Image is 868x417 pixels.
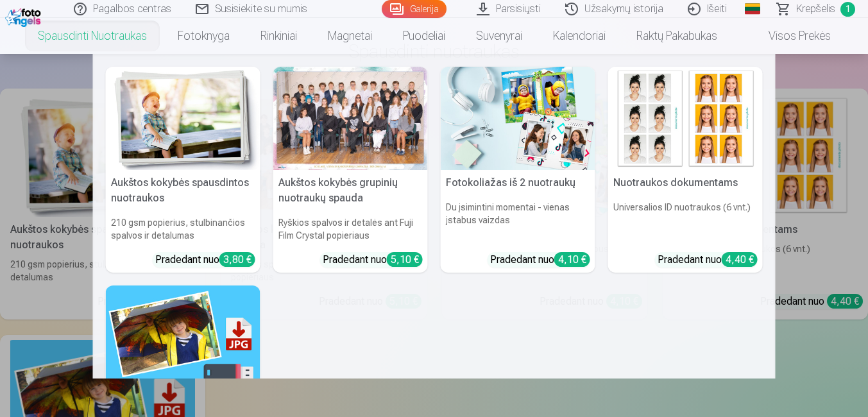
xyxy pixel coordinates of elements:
a: Raktų pakabukas [621,18,733,54]
a: Puodeliai [387,18,461,54]
a: Fotoknyga [162,18,245,54]
h5: Fotokoliažas iš 2 nuotraukų [441,170,595,196]
a: Magnetai [312,18,387,54]
div: Pradedant nuo [490,252,590,268]
a: Aukštos kokybės grupinių nuotraukų spaudaRyškios spalvos ir detalės ant Fuji Film Crystal popieri... [273,67,428,273]
div: 5,10 € [387,252,423,267]
div: Pradedant nuo [155,252,255,268]
img: Nuotraukos dokumentams [608,67,763,170]
a: Aukštos kokybės spausdintos nuotraukos Aukštos kokybės spausdintos nuotraukos210 gsm popierius, s... [106,67,260,273]
div: 3,80 € [219,252,255,267]
a: Kalendoriai [538,18,621,54]
h5: Nuotraukos dokumentams [608,170,763,196]
h6: Ryškios spalvos ir detalės ant Fuji Film Crystal popieriaus [273,211,428,247]
div: Pradedant nuo [658,252,758,268]
h6: Du įsimintini momentai - vienas įstabus vaizdas [441,196,595,247]
h5: Aukštos kokybės spausdintos nuotraukos [106,170,260,211]
img: Fotokoliažas iš 2 nuotraukų [441,67,595,170]
span: Krepšelis [796,1,835,17]
h6: Universalios ID nuotraukos (6 vnt.) [608,196,763,247]
a: Spausdinti nuotraukas [22,18,162,54]
a: Visos prekės [733,18,846,54]
div: Pradedant nuo [323,252,423,268]
img: Didelės raiškos skaitmeninė nuotrauka JPG formatu [106,285,260,389]
h6: 210 gsm popierius, stulbinančios spalvos ir detalumas [106,211,260,247]
img: /fa2 [5,5,44,27]
img: Aukštos kokybės spausdintos nuotraukos [106,67,260,170]
a: Rinkiniai [245,18,312,54]
div: 4,40 € [722,252,758,267]
a: Suvenyrai [461,18,538,54]
div: 4,10 € [554,252,590,267]
h5: Aukštos kokybės grupinių nuotraukų spauda [273,170,428,211]
a: Nuotraukos dokumentamsNuotraukos dokumentamsUniversalios ID nuotraukos (6 vnt.)Pradedant nuo4,40 € [608,67,763,273]
span: 1 [840,2,855,17]
a: Fotokoliažas iš 2 nuotraukųFotokoliažas iš 2 nuotraukųDu įsimintini momentai - vienas įstabus vai... [441,67,595,273]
